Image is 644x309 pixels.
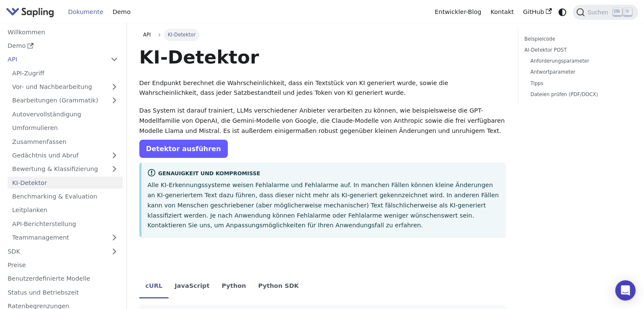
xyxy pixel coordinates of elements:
kbd: K [623,8,632,16]
a: API-Berichterstellung [8,218,123,230]
a: API [139,29,155,41]
font: Bearbeitungen (Grammatik) [12,97,98,104]
font: KI-Detektor [12,179,47,186]
font: Detektor ausführen [146,145,221,153]
font: Demo [113,8,131,15]
font: Genauigkeit und Kompromisse [158,170,260,177]
font: Willkommen [8,29,45,36]
font: Das System ist darauf trainiert, LLMs verschiedener Anbieter verarbeiten zu können, wie beispiels... [139,107,505,134]
font: KI-Detektor [139,47,259,68]
font: Vor- und Nachbearbeitung [12,83,92,90]
font: Entwickler-Blog [435,8,481,15]
button: Suchen (Strg+K) [573,5,638,20]
a: Willkommen [3,26,123,38]
a: Kontakt [486,6,519,19]
a: Entwickler-Blog [430,6,486,19]
font: Leitplanken [12,207,47,213]
nav: Paniermehl [139,29,506,41]
a: Sapling.ai [6,6,57,18]
font: Teammanagement [12,234,69,241]
font: cURL [145,282,162,289]
img: Sapling.ai [6,6,54,18]
font: Alle KI-Erkennungssysteme weisen Fehlalarme und Fehlalarme auf. In manchen Fällen können kleine Ä... [147,182,499,229]
font: Bewertung & Klassifizierung [12,166,98,172]
font: Antwortparameter [531,69,575,75]
font: Gedächtnis und Abruf [12,152,79,159]
font: Preise [8,262,26,268]
a: SDK [3,245,106,257]
a: Dokumente [64,6,108,19]
button: Wechseln zwischen Dunkel- und Hellmodus (derzeit Systemmodus) [556,6,569,18]
font: API-Zugriff [12,70,44,77]
a: Tipps [531,80,626,88]
button: Kategorie „API“ in der Seitenleiste reduzieren [106,53,123,66]
a: Umformulieren [8,122,123,134]
font: JavaScript [174,282,209,289]
font: GitHub [523,8,544,15]
font: KI-Detektor [168,32,196,38]
button: Erweitern Sie die Seitenleistenkategorie „SDK“. [106,245,123,257]
font: Der Endpunkt berechnet die Wahrscheinlichkeit, dass ein Textstück von KI generiert wurde, sowie d... [139,80,448,97]
a: Vor- und Nachbearbeitung [8,81,123,93]
a: GitHub [518,6,556,19]
font: Status und Betriebszeit [8,289,79,296]
font: Suchen [587,9,608,16]
a: Autovervollständigung [8,108,123,120]
a: Benutzerdefinierte Modelle [3,273,123,285]
a: Zusammenfassen [8,135,123,148]
font: Dokumente [68,8,103,15]
font: Anforderungsparameter [531,58,589,64]
a: AI-Detektor POST [524,46,629,54]
a: Dateien prüfen (PDF/DOCX) [531,91,626,99]
div: Open Intercom Messenger [615,280,636,301]
font: Demo [8,42,26,49]
a: API [3,53,106,66]
a: Benchmarking & Evaluation [8,190,123,203]
font: Zusammenfassen [12,138,66,145]
a: Bewertung & Klassifizierung [8,163,123,175]
font: Tipps [531,80,544,86]
font: Beispielcode [524,36,555,42]
font: Benchmarking & Evaluation [12,193,97,200]
font: Umformulieren [12,124,58,131]
font: API-Berichterstellung [12,221,76,227]
a: Demo [108,6,135,19]
a: Demo [3,40,123,52]
a: Anforderungsparameter [531,57,626,65]
a: Antwortparameter [531,68,626,76]
font: Python SDK [258,282,299,289]
a: Detektor ausführen [139,140,228,158]
font: API [8,56,17,63]
a: Teammanagement [8,232,123,244]
font: Dateien prüfen (PDF/DOCX) [531,91,598,97]
font: Autovervollständigung [12,111,81,118]
font: Python [221,282,246,289]
a: Preise [3,259,123,271]
font: API [143,32,151,38]
a: KI-Detektor [8,177,123,189]
a: API-Zugriff [8,67,123,79]
a: Bearbeitungen (Grammatik) [8,94,123,107]
a: Gedächtnis und Abruf [8,149,123,162]
font: AI-Detektor POST [524,47,567,53]
font: Benutzerdefinierte Modelle [8,275,90,282]
a: Status und Betriebszeit [3,286,123,298]
a: Beispielcode [524,35,629,43]
font: Kontakt [490,8,514,15]
font: SDK [8,248,20,255]
a: Leitplanken [8,204,123,216]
